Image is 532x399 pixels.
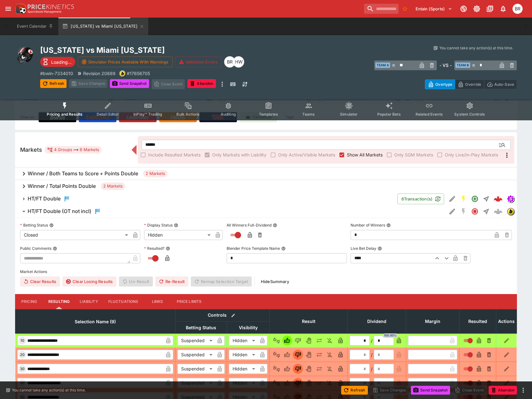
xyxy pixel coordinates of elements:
button: open drawer [3,3,14,14]
div: / [371,366,373,372]
span: 20 [19,353,26,357]
button: Auto-Save [484,79,517,89]
button: Push [314,378,324,388]
span: Popular Bets [377,112,401,117]
span: Team A [375,63,390,68]
button: Lose [293,350,303,360]
h6: - VS - [439,62,452,68]
span: Only Live/In-Play Markets [445,151,498,158]
button: Eliminated In Play [325,336,335,346]
button: Simulator Prices Available With Warnings [78,57,173,67]
span: Show All Markets [347,151,383,158]
button: Lose [293,336,303,346]
div: Harry Walker [233,56,244,68]
span: Re-Result [155,276,188,287]
div: Suspended [177,364,215,374]
button: Documentation [484,3,496,14]
img: bwin [507,208,514,215]
th: Actions [496,309,517,333]
button: Not Set [271,336,282,346]
button: Send Snapshot [110,79,149,88]
div: Suspended [177,350,215,360]
span: 2 Markets [101,183,125,189]
p: Blender Price Template Name [227,246,280,251]
span: InPlay™ Trading [133,112,162,117]
span: 2 Markets [143,171,168,177]
button: Void [304,364,314,374]
label: Market Actions [20,267,512,276]
button: Win [282,378,292,388]
input: search [364,4,399,14]
th: Margin [406,309,459,333]
button: Links [143,294,172,309]
p: You cannot take any action(s) at this time. [439,45,513,51]
span: 10 [19,338,25,343]
button: 6Transaction(s) [397,194,444,204]
button: Betting Status [49,223,54,227]
button: Push [314,336,324,346]
button: Not Set [271,378,282,388]
button: Refresh [341,386,368,395]
button: more [218,79,226,89]
div: Suspended [177,336,215,346]
div: Hidden [229,350,257,360]
button: Eliminated In Play [325,364,335,374]
button: Event Calendar [13,18,57,35]
img: simulator [507,195,514,202]
p: Overtype [435,81,452,88]
p: Live Bet Delay [351,246,376,251]
button: Lose [293,378,303,388]
p: Auto-Save [494,81,514,88]
button: Eliminated In Play [325,378,335,388]
button: Public Comments [53,246,57,251]
button: Blender Price Template Name [281,246,286,251]
button: Closed [469,206,481,217]
button: Push [314,364,324,374]
img: bwin.png [120,71,125,76]
button: Liability [75,294,103,309]
div: Ben Raymond [513,4,523,14]
span: Bulk Actions [176,112,200,117]
div: / [371,380,373,386]
p: Public Comments [20,246,51,251]
span: Auditing [221,112,236,117]
div: / [371,337,373,344]
span: Mark an event as closed and abandoned. [489,386,517,393]
img: PriceKinetics [28,4,74,9]
button: HideSummary [257,276,293,287]
p: Loading... [51,59,72,65]
img: american_football.png [15,45,35,65]
button: Abandon [187,79,216,88]
button: Open [469,193,481,205]
div: Start From [425,79,517,89]
button: Void [304,350,314,360]
p: Resulted? [144,246,164,251]
img: PriceKinetics Logo [14,3,26,15]
button: Send Snapshot [411,386,450,395]
button: Override [455,79,484,89]
p: You cannot take any action(s) at this time. [12,387,86,393]
button: Price Limits [172,294,207,309]
button: Win [282,336,292,346]
h6: HT/FT Double (OT not incl) [28,208,91,215]
p: Copy To Clipboard [40,70,73,77]
button: Clear Results [20,276,60,287]
div: Suspended [177,378,215,388]
span: System Controls [454,112,485,117]
span: Include Resulted Markets [148,151,201,158]
svg: More [503,151,511,159]
span: Only Active/Visible Markets [278,151,335,158]
button: Open [497,139,508,150]
button: Notifications [497,3,509,14]
p: All Winners Full-Dividend [227,222,271,228]
button: Edit Detail [447,193,458,205]
div: Hidden [229,336,257,346]
div: Hidden [144,230,213,240]
button: Void [304,378,314,388]
p: Betting Status [20,222,48,228]
button: Resulting [43,294,75,309]
th: Resulted [459,309,496,333]
div: bwin [119,70,126,77]
svg: Closed [471,208,479,215]
span: Only SGM Markets [394,151,433,158]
